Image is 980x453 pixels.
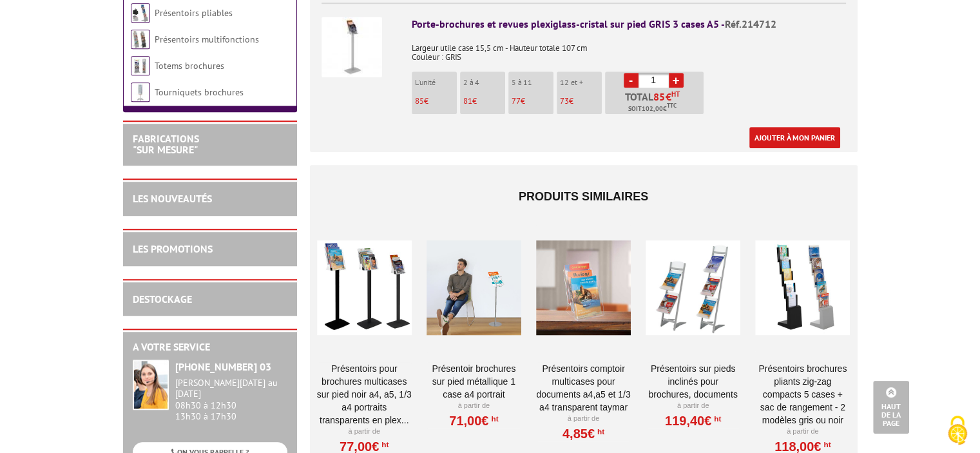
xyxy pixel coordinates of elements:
[941,414,974,447] img: Cookies (fenêtre modale)
[155,34,259,45] a: Présentoirs multifonctions
[317,427,412,437] p: À partir de
[340,443,389,450] a: 77,00€HT
[415,97,457,106] p: €
[133,293,192,305] a: DESTOCKAGE
[415,95,424,106] span: 85
[133,192,212,205] a: LES NOUVEAUTÉS
[749,127,840,148] a: Ajouter à mon panier
[560,97,602,106] p: €
[21,21,31,31] img: logo_orange.svg
[821,440,831,449] sup: HT
[608,92,704,114] p: Total
[34,34,146,44] div: Domaine: [DOMAIN_NAME]
[669,73,684,88] a: +
[412,17,846,32] div: Porte-brochures et revues plexiglass-cristal sur pied GRIS 3 cases A5 -
[36,21,63,31] div: v 4.0.25
[873,381,909,434] a: Haut de la page
[379,440,389,449] sup: HT
[642,104,663,114] span: 102,00
[175,360,271,373] strong: [PHONE_NUMBER] 03
[133,242,213,255] a: LES PROMOTIONS
[560,95,569,106] span: 73
[646,401,740,411] p: À partir de
[624,73,639,88] a: -
[935,409,980,453] button: Cookies (fenêtre modale)
[463,97,505,106] p: €
[488,414,498,423] sup: HT
[322,17,382,77] img: Porte-brochures et revues plexiglass-cristal sur pied GRIS 3 cases A5
[725,17,776,30] span: Réf.214712
[665,417,721,425] a: 119,40€HT
[536,362,631,414] a: Présentoirs comptoir multicases POUR DOCUMENTS A4,A5 ET 1/3 A4 TRANSPARENT TAYMAR
[155,60,224,72] a: Totems brochures
[755,362,850,427] a: Présentoirs brochures pliants Zig-Zag compacts 5 cases + sac de rangement - 2 Modèles Gris ou Noir
[562,430,604,438] a: 4,85€HT
[155,7,233,19] a: Présentoirs pliables
[133,360,169,410] img: widget-service.jpg
[131,3,150,23] img: Présentoirs pliables
[512,95,521,106] span: 77
[427,362,521,401] a: Présentoir brochures sur pied métallique 1 case A4 Portrait
[175,378,287,422] div: 08h30 à 12h30 13h30 à 17h30
[146,75,157,85] img: tab_keywords_by_traffic_grey.svg
[463,78,505,87] p: 2 à 4
[653,92,666,102] span: 85
[21,34,31,44] img: website_grey.svg
[595,427,604,436] sup: HT
[412,35,846,62] p: Largeur utile case 15,5 cm - Hauteur totale 107 cm Couleur : GRIS
[131,30,150,49] img: Présentoirs multifonctions
[449,417,498,425] a: 71,00€HT
[667,102,677,109] sup: TTC
[666,92,671,102] span: €
[131,82,150,102] img: Tourniquets brochures
[131,56,150,75] img: Totems brochures
[463,95,472,106] span: 81
[755,427,850,437] p: À partir de
[52,75,62,85] img: tab_domain_overview_orange.svg
[536,414,631,424] p: À partir de
[628,104,677,114] span: Soit €
[560,78,602,87] p: 12 et +
[415,78,457,87] p: L'unité
[160,76,197,84] div: Mots-clés
[66,76,99,84] div: Domaine
[646,362,740,401] a: Présentoirs sur pieds inclinés pour brochures, documents
[133,342,287,353] h2: A votre service
[175,378,287,400] div: [PERSON_NAME][DATE] au [DATE]
[512,97,553,106] p: €
[774,443,831,450] a: 118,00€HT
[671,90,680,99] sup: HT
[519,190,648,203] span: Produits similaires
[133,132,199,157] a: FABRICATIONS"Sur Mesure"
[317,362,412,427] a: Présentoirs pour brochures multicases sur pied NOIR A4, A5, 1/3 A4 Portraits transparents en plex...
[711,414,721,423] sup: HT
[427,401,521,411] p: À partir de
[155,86,244,98] a: Tourniquets brochures
[512,78,553,87] p: 5 à 11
